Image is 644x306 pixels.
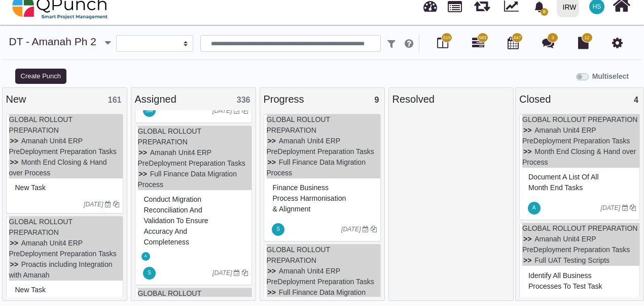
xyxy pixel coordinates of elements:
[138,148,245,167] a: Amanah Unit4 ERP PreDeployment Preparation Tasks
[472,37,484,49] i: Gantt
[578,37,589,49] i: Document Library
[513,35,521,42] span: 447
[534,2,545,12] svg: bell fill
[15,286,46,294] span: #82042
[9,137,117,156] a: Amanah Unit4 ERP PreDeployment Preparation Tasks
[405,39,413,49] i: e.g: punch or !ticket or &Category or #label or @username or $priority or *iteration or ^addition...
[9,239,117,258] a: Amanah Unit4 ERP PreDeployment Preparation Tasks
[592,72,629,80] b: Multiselect
[341,226,361,233] i: [DATE]
[135,91,252,107] div: Assigned
[267,267,374,286] a: Amanah Unit4 ERP PreDeployment Preparation Tasks
[552,35,554,42] span: 3
[392,91,510,107] div: Resolved
[528,202,541,215] span: Azeem.khan
[145,255,147,258] span: A
[212,269,232,277] i: [DATE]
[242,108,248,114] i: Clone
[276,227,280,232] span: S
[622,205,628,211] i: Due Date
[371,226,377,232] i: Clone
[522,115,637,124] a: GLOBAL ROLLOUT PREPARATION
[443,35,451,42] span: 510
[237,96,251,104] span: 336
[267,137,374,156] a: Amanah Unit4 ERP PreDeployment Preparation Tasks
[144,195,208,246] span: #82020
[585,35,590,42] span: 12
[264,91,381,107] div: Progress
[522,224,637,232] a: GLOBAL ROLLOUT PREPARATION
[9,218,73,236] a: GLOBAL ROLLOUT PREPARATION
[6,91,123,107] div: New
[472,41,484,49] a: 583
[9,158,107,177] a: Month End Closing & Hand over Process
[15,69,66,84] button: Create Punch
[508,37,519,49] i: Calendar
[84,201,103,208] i: [DATE]
[522,147,636,166] a: Month End Closing & Hand over Process
[242,270,248,276] i: Clone
[542,37,554,49] i: Punch Discussion
[108,96,122,104] span: 161
[143,267,156,280] span: Salman.khan
[267,158,366,177] a: Full Finance Data Migration Process
[9,115,73,134] a: GLOBAL ROLLOUT PREPARATION
[272,223,284,236] span: Salman.khan
[9,260,113,279] a: Proactis including Integration with Amanah
[9,36,96,47] a: DT - Amanah Ph 2
[105,201,111,207] i: Due Date
[479,35,486,42] span: 583
[528,173,599,192] span: #82034
[113,201,119,207] i: Clone
[273,183,346,213] span: #82163
[522,126,630,145] a: Amanah Unit4 ERP PreDeployment Preparation Tasks
[522,235,630,254] a: Amanah Unit4 ERP PreDeployment Preparation Tasks
[528,271,602,290] span: #82021
[601,204,621,211] i: [DATE]
[437,37,448,49] i: Board
[630,205,636,211] i: Clone
[267,246,330,264] a: GLOBAL ROLLOUT PREPARATION
[138,127,201,146] a: GLOBAL ROLLOUT PREPARATION
[593,4,601,10] span: HS
[234,270,240,276] i: Due Date
[634,96,638,104] span: 4
[15,183,46,192] span: #82155
[532,205,536,210] span: A
[146,108,153,113] span: SM
[148,270,151,276] span: S
[212,107,232,114] i: [DATE]
[541,8,548,16] span: 0
[141,252,150,261] span: Azeem.khan
[375,96,379,104] span: 9
[363,226,369,232] i: Due Date
[143,104,156,117] span: Shafqat Mustafa
[519,91,640,107] div: Closed
[234,108,240,114] i: Due Date
[138,170,237,189] a: Full Finance Data Migration Process
[267,115,330,134] a: GLOBAL ROLLOUT PREPARATION
[534,256,610,264] a: Full UAT Testing Scripts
